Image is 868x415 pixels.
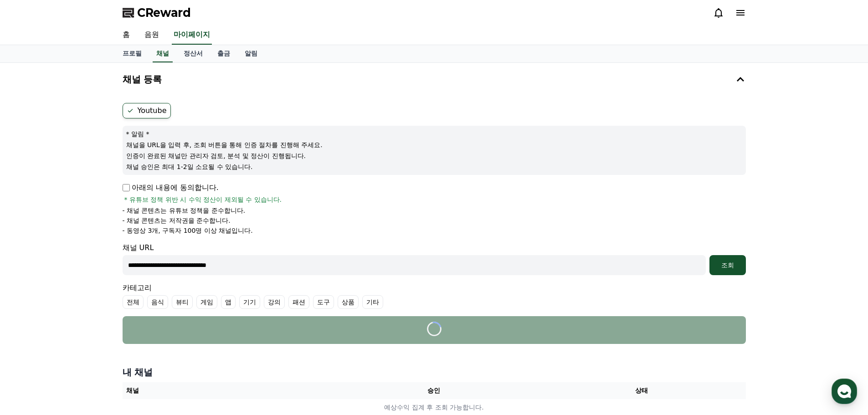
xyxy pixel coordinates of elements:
[115,26,137,45] a: 홈
[288,295,309,309] label: 패션
[313,295,334,309] label: 도구
[126,151,742,160] p: 인증이 완료된 채널만 관리자 검토, 분석 및 정산이 진행됩니다.
[123,295,144,309] label: 전체
[221,295,236,309] label: 앱
[362,295,383,309] label: 기타
[115,45,149,62] a: 프로필
[123,182,219,193] p: 아래의 내용에 동의합니다.
[123,366,746,379] h4: 내 채널
[123,206,246,215] p: - 채널 콘텐츠는 유튜브 정책을 준수합니다.
[196,295,217,309] label: 게임
[538,382,745,399] th: 상태
[709,255,746,275] button: 조회
[264,295,285,309] label: 강의
[338,295,359,309] label: 상품
[210,45,237,62] a: 출금
[60,289,118,312] a: 대화
[123,242,746,275] div: 채널 URL
[123,103,171,118] label: Youtube
[176,45,210,62] a: 정산서
[123,5,191,20] a: CReward
[137,26,166,45] a: 음원
[123,216,231,225] p: - 채널 콘텐츠는 저작권을 준수합니다.
[123,226,253,235] p: - 동영상 3개, 구독자 100명 이상 채널입니다.
[123,282,746,309] div: 카테고리
[124,195,282,204] span: * 유튜브 정책 위반 시 수익 정산이 제외될 수 있습니다.
[3,289,60,312] a: 홈
[123,74,162,84] h4: 채널 등록
[172,295,193,309] label: 뷰티
[137,5,191,20] span: CReward
[118,289,175,312] a: 설정
[123,382,330,399] th: 채널
[126,140,742,149] p: 채널을 URL을 입력 후, 조회 버튼을 통해 인증 절차를 진행해 주세요.
[147,295,168,309] label: 음식
[239,295,260,309] label: 기기
[83,303,94,310] span: 대화
[126,162,742,171] p: 채널 승인은 최대 1-2일 소요될 수 있습니다.
[713,261,742,270] div: 조회
[29,302,34,310] span: 홈
[172,26,212,45] a: 마이페이지
[330,382,538,399] th: 승인
[237,45,265,62] a: 알림
[153,45,173,62] a: 채널
[119,67,750,92] button: 채널 등록
[141,302,152,310] span: 설정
